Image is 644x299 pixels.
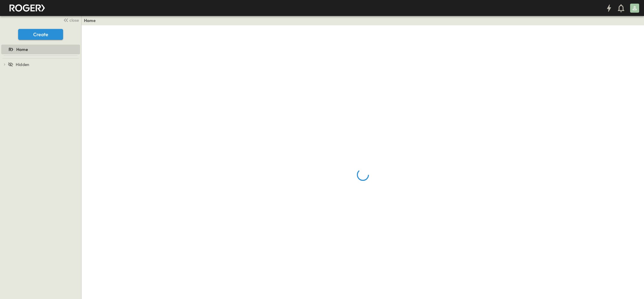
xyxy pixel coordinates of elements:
[84,17,96,24] a: Home
[16,61,29,68] span: Hidden
[16,46,28,52] span: Home
[69,17,79,23] span: close
[61,16,80,24] button: close
[84,17,99,24] nav: breadcrumbs
[1,45,79,54] a: Home
[18,29,63,40] button: Create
